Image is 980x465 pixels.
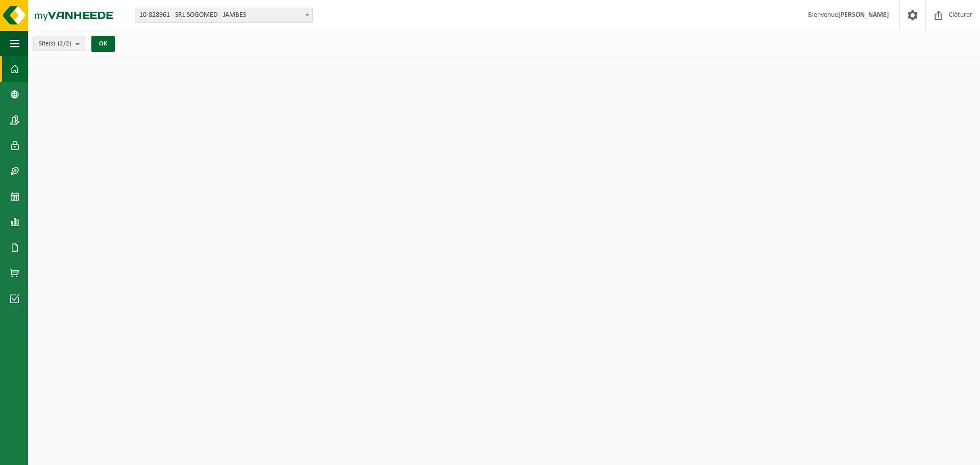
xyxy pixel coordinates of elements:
[838,11,889,19] strong: [PERSON_NAME]
[135,8,313,23] span: 10-828961 - SRL SOGOMED - JAMBES
[33,36,85,51] button: Site(s)(2/2)
[39,36,71,52] span: Site(s)
[91,36,115,52] button: OK
[135,8,312,22] span: 10-828961 - SRL SOGOMED - JAMBES
[58,40,71,47] count: (2/2)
